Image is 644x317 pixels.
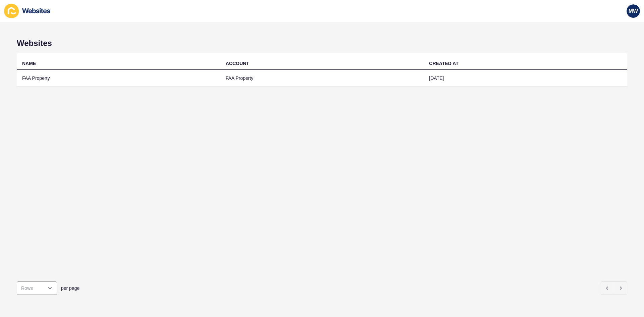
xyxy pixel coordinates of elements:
span: per page [61,285,79,292]
span: MW [629,8,638,14]
div: NAME [22,60,36,67]
td: FAA Property [17,70,220,87]
div: open menu [17,281,57,295]
h1: Websites [17,39,627,48]
td: FAA Property [220,70,424,87]
div: ACCOUNT [226,60,249,67]
div: CREATED AT [429,60,459,67]
td: [DATE] [424,70,627,87]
